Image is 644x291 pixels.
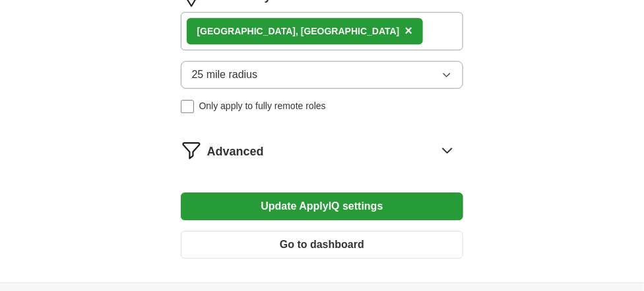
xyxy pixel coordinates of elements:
button: × [405,21,413,41]
button: Go to dashboard [181,231,464,259]
button: 25 mile radius [181,61,464,89]
input: Only apply to fully remote roles [181,100,194,113]
button: Update ApplyIQ settings [181,192,464,220]
div: [GEOGRAPHIC_DATA], [GEOGRAPHIC_DATA] [197,24,400,38]
img: filter [181,140,202,161]
span: Advanced [207,143,264,161]
span: 25 mile radius [192,67,258,83]
span: × [405,23,413,38]
span: Only apply to fully remote roles [199,99,326,113]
